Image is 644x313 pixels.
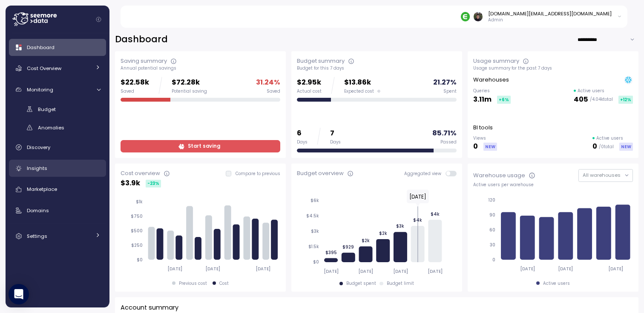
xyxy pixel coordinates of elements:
tspan: $750 [131,214,143,219]
p: $13.86k [344,77,380,88]
tspan: $395 [325,249,336,255]
span: Discovery [27,144,50,151]
tspan: $2k [362,238,370,243]
tspan: $929 [342,244,354,249]
div: NEW [483,143,497,151]
tspan: $0 [313,259,319,265]
p: 6 [297,128,308,139]
p: 31.24 % [256,77,280,88]
a: Budget [9,102,106,116]
tspan: [DATE] [206,266,221,272]
div: Open Intercom Messenger [9,284,29,304]
div: NEW [619,143,633,151]
span: Aggregated view [404,171,446,176]
span: Marketplace [27,186,57,193]
div: Budget overview [297,169,344,178]
div: Warehouse usage [473,171,525,180]
p: Compare to previous [236,171,280,177]
p: 21.27 % [433,77,457,88]
div: [DOMAIN_NAME][EMAIL_ADDRESS][DOMAIN_NAME] [488,10,612,17]
div: Budget summary [297,57,345,65]
p: 0 [473,141,478,152]
p: $2.95k [297,77,322,88]
a: Domains [9,202,106,219]
img: 8a667c340b96c72f6b400081a025948b [474,12,483,21]
tspan: [DATE] [324,269,339,274]
a: Dashboard [9,39,106,56]
div: Passed [440,139,457,145]
div: Usage summary for the past 7 days [473,65,633,71]
p: Active users [578,88,604,94]
div: +6 % [497,96,511,104]
tspan: [DATE] [167,266,182,272]
p: / 0 total [599,144,614,150]
tspan: $3k [396,223,404,229]
tspan: 120 [488,197,495,203]
p: Queries [473,88,511,94]
div: Days [330,139,341,145]
tspan: 60 [489,227,495,233]
span: Settings [27,233,47,240]
p: Admin [488,17,612,23]
span: Dashboard [27,44,55,51]
p: $22.58k [121,77,149,88]
tspan: 0 [492,257,495,263]
div: Potential saving [172,88,207,94]
span: Budget [38,106,56,113]
tspan: [DATE] [358,269,373,274]
div: Saving summary [121,57,167,65]
tspan: $2k [379,231,387,236]
text: [DATE] [409,193,426,200]
div: Usage summary [473,57,519,65]
div: Budget for this 7 days [297,65,457,71]
div: Actual cost [297,88,322,94]
p: 7 [330,128,341,139]
tspan: [DATE] [609,266,624,272]
p: 3.11m [473,94,492,105]
div: -23 % [146,180,161,187]
div: Active users per warehouse [473,182,633,188]
p: BI tools [473,123,493,132]
p: / 4.04k total [590,97,613,102]
a: Anomalies [9,120,106,135]
a: Insights [9,160,106,177]
tspan: $4.5k [306,213,319,219]
a: Marketplace [9,181,106,198]
a: Discovery [9,139,106,156]
tspan: $3k [311,228,319,234]
div: Cost [219,281,229,287]
tspan: [DATE] [428,269,443,274]
tspan: $1k [136,199,143,205]
p: 0 [592,141,597,152]
div: Spent [443,88,457,94]
button: Collapse navigation [93,16,104,23]
tspan: 90 [489,212,495,218]
p: Active users [596,135,623,141]
div: Cost overview [121,169,160,178]
span: Domains [27,207,49,214]
tspan: $500 [131,228,143,234]
p: 405 [574,94,588,105]
p: $72.28k [172,77,207,88]
tspan: 30 [490,242,495,248]
div: Days [297,139,308,145]
tspan: [DATE] [520,266,535,272]
tspan: $6k [310,198,319,203]
img: 689adfd76a9d17b9213495f1.PNG [461,12,470,21]
span: All warehouses [583,172,621,178]
span: Monitoring [27,86,53,93]
div: Saved [121,88,149,94]
tspan: [DATE] [256,266,271,272]
a: Start saving [121,140,280,152]
tspan: $4k [431,211,440,216]
a: Settings [9,228,106,245]
h2: Dashboard [115,33,168,46]
span: Cost Overview [27,65,61,72]
div: Active users [543,281,570,287]
div: Budget limit [387,281,414,287]
button: All warehouses [578,169,633,181]
div: Previous cost [179,281,207,287]
p: Account summary [121,303,178,313]
p: 85.71 % [432,128,457,139]
p: Warehouses [473,76,509,84]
